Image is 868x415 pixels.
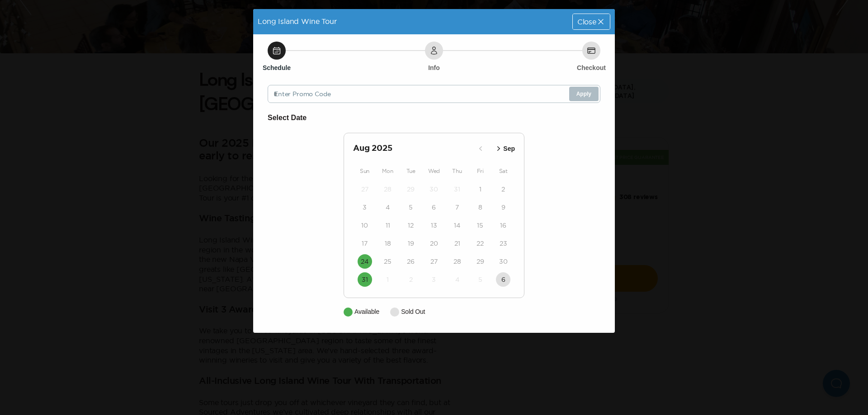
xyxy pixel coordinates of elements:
[446,166,469,177] div: Thu
[386,203,390,212] time: 4
[469,166,492,177] div: Fri
[361,221,368,230] time: 10
[450,182,464,196] button: 31
[477,221,483,230] time: 15
[450,218,464,233] button: 14
[427,236,441,251] button: 20
[358,272,372,287] button: 31
[428,63,440,72] h6: Info
[496,272,510,287] button: 6
[501,185,505,194] time: 2
[430,257,438,266] time: 27
[409,203,413,212] time: 5
[432,203,436,212] time: 6
[384,257,392,266] time: 25
[353,166,376,177] div: Sun
[454,239,460,248] time: 21
[450,200,464,214] button: 7
[381,200,395,214] button: 4
[381,236,395,251] button: 18
[376,166,399,177] div: Mon
[454,185,460,194] time: 31
[401,307,425,317] p: Sold Out
[384,185,392,194] time: 28
[408,239,414,248] time: 19
[496,218,510,233] button: 16
[450,272,464,287] button: 4
[476,257,484,266] time: 29
[362,239,368,248] time: 17
[492,166,515,177] div: Sat
[358,254,372,269] button: 24
[381,182,395,196] button: 28
[500,221,506,230] time: 16
[496,236,510,251] button: 23
[404,182,418,196] button: 29
[432,275,436,284] time: 3
[478,275,482,284] time: 5
[404,200,418,214] button: 5
[455,203,459,212] time: 7
[427,200,441,214] button: 6
[479,185,481,194] time: 1
[361,185,368,194] time: 27
[473,236,487,251] button: 22
[473,272,487,287] button: 5
[501,203,505,212] time: 9
[362,275,368,284] time: 31
[454,221,460,230] time: 14
[407,257,415,266] time: 26
[358,236,372,251] button: 17
[408,221,414,230] time: 12
[455,275,459,284] time: 4
[427,254,441,269] button: 27
[422,166,445,177] div: Wed
[503,144,515,154] p: Sep
[427,272,441,287] button: 3
[429,185,438,194] time: 30
[473,218,487,233] button: 15
[427,182,441,196] button: 30
[363,203,367,212] time: 3
[473,200,487,214] button: 8
[473,182,487,196] button: 1
[407,185,415,194] time: 29
[386,221,390,230] time: 11
[385,239,391,248] time: 18
[491,141,518,156] button: Sep
[387,275,389,284] time: 1
[399,166,422,177] div: Tue
[381,254,395,269] button: 25
[577,63,606,72] h6: Checkout
[404,236,418,251] button: 19
[268,112,600,124] h6: Select Date
[404,254,418,269] button: 26
[358,218,372,233] button: 10
[450,236,464,251] button: 21
[263,63,291,72] h6: Schedule
[501,275,505,284] time: 6
[496,182,510,196] button: 2
[496,254,510,269] button: 30
[381,218,395,233] button: 11
[404,272,418,287] button: 2
[381,272,395,287] button: 1
[453,257,461,266] time: 28
[353,142,473,155] h2: Aug 2025
[430,239,438,248] time: 20
[358,200,372,214] button: 3
[409,275,413,284] time: 2
[450,254,464,269] button: 28
[499,257,508,266] time: 30
[473,254,487,269] button: 29
[361,257,368,266] time: 24
[404,218,418,233] button: 12
[427,218,441,233] button: 13
[431,221,437,230] time: 13
[478,203,482,212] time: 8
[476,239,484,248] time: 22
[577,18,596,25] span: Close
[358,182,372,196] button: 27
[258,17,337,25] span: Long Island Wine Tour
[496,200,510,214] button: 9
